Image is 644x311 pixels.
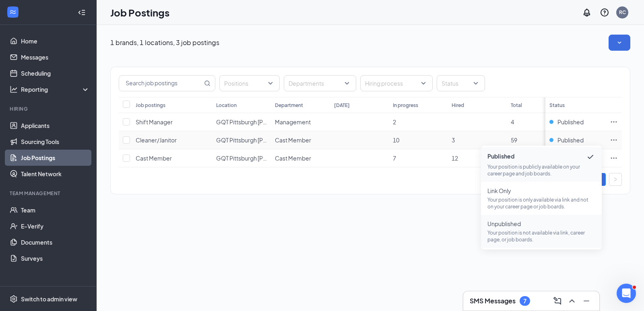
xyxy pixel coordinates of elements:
[21,166,90,182] a: Talent Network
[557,136,584,144] span: Published
[275,154,311,162] span: Cast Member
[271,113,330,131] td: Management
[271,131,330,149] td: Cast Member
[136,154,172,162] span: Cast Member
[21,65,90,81] a: Scheduling
[452,136,455,144] span: 3
[110,6,169,19] h1: Job Postings
[610,154,618,162] svg: Ellipses
[551,295,564,307] button: ComposeMessage
[523,298,526,305] div: 7
[21,218,90,234] a: E-Verify
[393,136,399,144] span: 10
[21,117,90,134] a: Applicants
[21,202,90,218] a: Team
[21,49,90,65] a: Messages
[275,102,303,109] div: Department
[610,136,618,144] svg: Ellipses
[507,97,566,113] th: Total
[617,284,636,303] iframe: Intercom live chat
[136,102,165,109] div: Job postings
[609,173,622,186] li: Next Page
[21,295,77,303] div: Switch to admin view
[10,85,18,93] svg: Analysis
[21,134,90,150] a: Sourcing Tools
[21,33,90,49] a: Home
[389,97,448,113] th: In progress
[582,8,592,17] svg: Notifications
[393,118,396,126] span: 2
[21,150,90,166] a: Job Postings
[10,190,88,197] div: Team Management
[487,220,595,228] span: Unpublished
[566,295,578,307] button: ChevronUp
[615,39,623,47] svg: SmallChevronDown
[580,295,593,307] button: Minimize
[21,85,90,93] div: Reporting
[21,234,90,250] a: Documents
[553,296,562,306] svg: ComposeMessage
[212,149,271,167] td: GQT Pittsburgh Mills Cinemas
[487,152,595,162] span: Published
[487,196,595,210] p: Your position is only available via link and not on your career page or job boards.
[212,131,271,149] td: GQT Pittsburgh Mills Cinemas
[216,154,328,162] span: GQT Pittsburgh [PERSON_NAME] Cinemas
[613,177,618,182] span: right
[470,297,516,305] h3: SMS Messages
[330,97,389,113] th: [DATE]
[216,136,328,144] span: GQT Pittsburgh [PERSON_NAME] Cinemas
[216,118,328,126] span: GQT Pittsburgh [PERSON_NAME] Cinemas
[586,152,595,162] svg: Checkmark
[10,105,88,112] div: Hiring
[78,8,86,16] svg: Collapse
[136,136,177,144] span: Cleaner/Janitor
[21,250,90,266] a: Surveys
[487,187,595,195] span: Link Only
[610,118,618,126] svg: Ellipses
[557,118,584,126] span: Published
[511,136,517,144] span: 59
[393,154,396,162] span: 7
[275,136,311,144] span: Cast Member
[10,295,18,303] svg: Settings
[216,102,237,109] div: Location
[619,9,626,16] div: RC
[609,173,622,186] button: right
[204,80,211,87] svg: MagnifyingGlass
[511,118,514,126] span: 4
[136,118,173,126] span: Shift Manager
[119,76,202,91] input: Search job postings
[487,229,595,243] p: Your position is not available via link, career page, or job boards.
[582,296,591,306] svg: Minimize
[448,97,506,113] th: Hired
[9,8,17,16] svg: WorkstreamLogo
[452,154,458,162] span: 12
[600,8,609,17] svg: QuestionInfo
[212,113,271,131] td: GQT Pittsburgh Mills Cinemas
[609,35,630,51] button: SmallChevronDown
[110,38,219,47] p: 1 brands, 1 locations, 3 job postings
[487,163,595,177] p: Your position is publicly available on your career page and job boards.
[545,97,606,113] th: Status
[275,118,311,126] span: Management
[271,149,330,167] td: Cast Member
[567,296,577,306] svg: ChevronUp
